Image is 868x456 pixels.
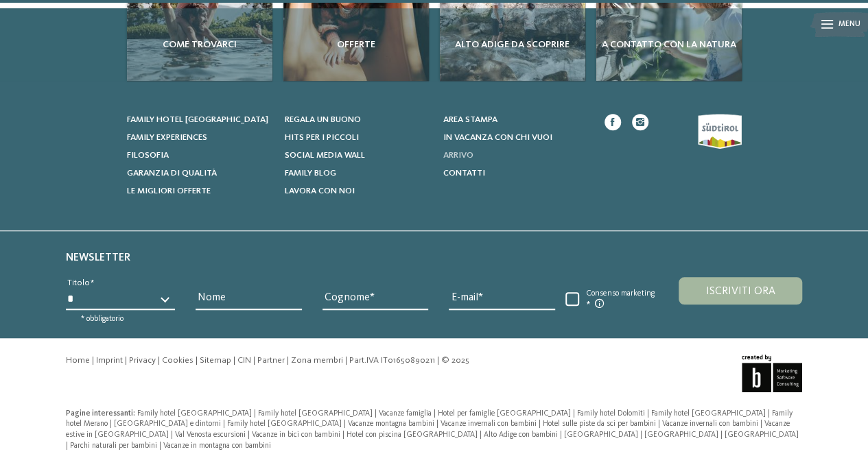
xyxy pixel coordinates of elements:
span: Vacanze invernali con bambini [662,420,758,428]
span: | [233,356,235,365]
a: Parchi naturali per bambini [70,442,159,450]
span: | [434,409,436,418]
a: Family hotel [GEOGRAPHIC_DATA] [127,114,272,126]
span: Arrivo [443,151,473,160]
span: Family hotel [GEOGRAPHIC_DATA] [651,409,766,418]
a: Partner [257,356,285,365]
span: Hits per i piccoli [285,133,359,142]
a: Le migliori offerte [127,185,272,197]
span: | [125,356,127,365]
span: | [159,442,161,450]
span: | [647,409,649,418]
span: [GEOGRAPHIC_DATA] e dintorni [114,420,221,428]
span: Family experiences [127,133,207,142]
span: | [66,442,68,450]
span: Pagine interessanti: [66,409,135,418]
a: Lavora con noi [285,185,430,197]
span: | [110,420,112,428]
span: Vacanze in bici con bambini [252,431,340,439]
a: Contatti [443,167,588,180]
span: | [720,431,723,439]
a: Home [66,356,90,365]
span: Alto Adige con bambini [484,431,558,439]
span: Regala un buono [285,115,361,124]
span: | [248,431,250,439]
a: Imprint [96,356,123,365]
a: Family hotel [GEOGRAPHIC_DATA] [258,409,375,418]
a: Area stampa [443,114,588,126]
a: Arrivo [443,149,588,162]
span: Come trovarci [132,38,267,51]
span: | [658,420,660,428]
a: [GEOGRAPHIC_DATA] [564,431,640,439]
a: Family hotel Dolomiti [577,409,647,418]
span: Iscriviti ora [706,286,775,297]
span: | [560,431,562,439]
a: Garanzia di qualità [127,167,272,180]
a: [GEOGRAPHIC_DATA] [644,431,720,439]
a: Vacanze in montagna con bambini [163,442,271,450]
span: Parchi naturali per bambini [70,442,157,450]
span: | [342,431,344,439]
span: | [196,356,198,365]
img: Brandnamic GmbH | Leading Hospitality Solutions [742,355,802,392]
span: | [640,431,642,439]
span: Newsletter [66,252,130,263]
span: [GEOGRAPHIC_DATA] [564,431,638,439]
a: Hotel con piscina [GEOGRAPHIC_DATA] [347,431,480,439]
a: Cookies [162,356,193,365]
a: Vacanze in bici con bambini [252,431,342,439]
span: Vacanze invernali con bambini [441,420,537,428]
span: Lavora con noi [285,187,355,195]
a: Vacanze montagna bambini [348,420,436,428]
a: Family experiences [127,132,272,144]
a: Family hotel [GEOGRAPHIC_DATA] [227,420,344,428]
span: Social Media Wall [285,151,365,160]
span: | [436,420,438,428]
a: Vacanze invernali con bambini [441,420,539,428]
span: Vacanze montagna bambini [348,420,434,428]
span: | [158,356,160,365]
span: Family hotel [GEOGRAPHIC_DATA] [227,420,342,428]
span: Family hotel [GEOGRAPHIC_DATA] [137,409,252,418]
a: Hotel sulle piste da sci per bambini [543,420,658,428]
a: CIN [237,356,251,365]
a: Hotel per famiglie [GEOGRAPHIC_DATA] [438,409,573,418]
span: Family hotel [GEOGRAPHIC_DATA] [258,409,373,418]
a: [GEOGRAPHIC_DATA] e dintorni [114,420,223,428]
span: | [287,356,289,365]
span: Hotel con piscina [GEOGRAPHIC_DATA] [347,431,478,439]
span: Family hotel [GEOGRAPHIC_DATA] [127,115,268,124]
a: [GEOGRAPHIC_DATA] [725,431,799,439]
a: Vacanze invernali con bambini [662,420,760,428]
span: Hotel per famiglie [GEOGRAPHIC_DATA] [438,409,571,418]
a: Vacanze famiglia [379,409,434,418]
span: Garanzia di qualità [127,169,217,178]
button: Iscriviti ora [679,277,802,304]
span: | [253,356,255,365]
a: Regala un buono [285,114,430,126]
span: | [437,356,439,365]
a: Filosofia [127,149,272,162]
span: | [344,420,346,428]
span: Vacanze famiglia [379,409,432,418]
span: Area stampa [443,115,497,124]
span: Consenso marketing [579,288,658,311]
a: Zona membri [291,356,343,365]
span: Hotel sulle piste da sci per bambini [543,420,656,428]
span: Offerte [289,38,423,51]
span: A contatto con la natura [602,38,736,51]
a: Family hotel [GEOGRAPHIC_DATA] [137,409,254,418]
span: | [375,409,377,418]
span: [GEOGRAPHIC_DATA] [644,431,718,439]
span: Le migliori offerte [127,187,211,195]
span: | [171,431,173,439]
span: Family Blog [285,169,336,178]
a: Alto Adige con bambini [484,431,560,439]
a: Sitemap [200,356,231,365]
span: | [223,420,225,428]
a: Family hotel [GEOGRAPHIC_DATA] [651,409,768,418]
span: | [480,431,482,439]
a: Hits per i piccoli [285,132,430,144]
span: Contatti [443,169,485,178]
